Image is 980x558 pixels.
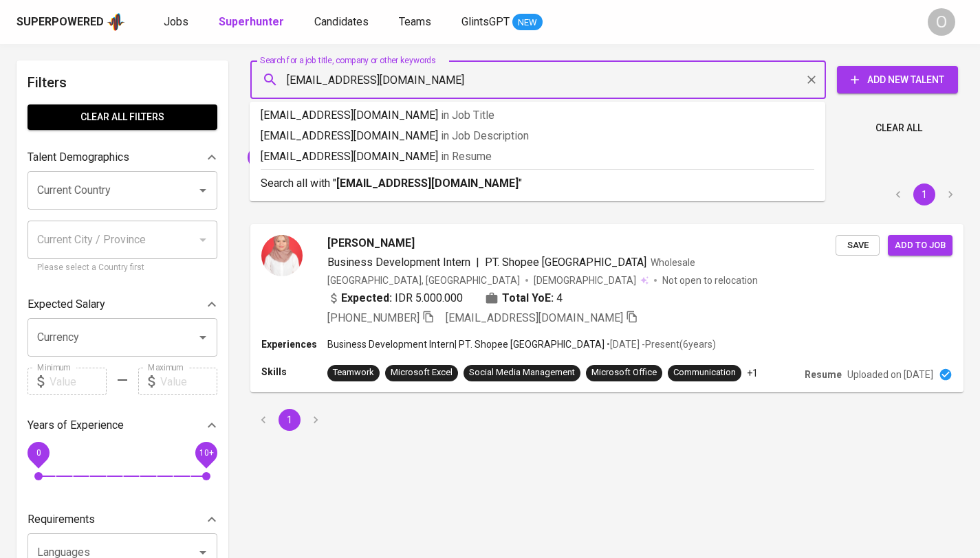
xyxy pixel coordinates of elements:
[885,183,963,205] nav: pagination navigation
[556,290,563,306] span: 4
[485,256,646,269] span: PT. Shopee [GEOGRAPHIC_DATA]
[17,14,104,30] div: Superpowered
[28,296,105,313] p: Expected Salary
[895,238,946,254] span: Add to job
[193,181,213,200] button: Open
[327,311,420,324] span: [PHONE_NUMBER]
[399,15,431,28] span: Teams
[875,120,922,137] span: Clear All
[605,337,716,351] p: • [DATE] - Present ( 6 years )
[341,290,392,306] b: Expected:
[512,16,543,30] span: NEW
[37,261,208,275] p: Please select a Country first
[261,235,303,276] img: 83da413134e579f2055d47e3dec2e18a.jpeg
[399,14,434,31] a: Teams
[261,148,814,165] p: [EMAIL_ADDRESS][DOMAIN_NAME]
[534,274,638,287] span: [DEMOGRAPHIC_DATA]
[502,290,554,306] b: Total YoE:
[28,149,129,166] p: Talent Demographics
[164,15,188,28] span: Jobs
[327,235,415,252] span: [PERSON_NAME]
[336,177,519,190] b: [EMAIL_ADDRESS][DOMAIN_NAME]
[314,14,371,31] a: Candidates
[847,368,933,381] p: Uploaded on [DATE]
[461,14,543,31] a: GlintsGPT NEW
[591,366,657,379] div: Microsoft Office
[219,14,287,31] a: Superhunter
[837,66,958,93] button: Add New Talent
[651,257,695,268] span: Wholesale
[928,8,955,36] div: O
[848,71,947,89] span: Add New Talent
[39,109,206,126] span: Clear All filters
[261,337,327,351] p: Experiences
[28,412,217,439] div: Years of Experience
[261,128,814,144] p: [EMAIL_ADDRESS][DOMAIN_NAME]
[28,506,217,533] div: Requirements
[28,291,217,318] div: Expected Salary
[160,368,217,395] input: Value
[802,70,821,89] button: Clear
[441,129,529,142] span: in Job Description
[333,366,374,379] div: Teamwork
[327,274,520,287] div: [GEOGRAPHIC_DATA], [GEOGRAPHIC_DATA]
[913,183,935,205] button: page 1
[261,365,327,379] p: Skills
[441,150,492,163] span: in Resume
[888,235,952,256] button: Add to job
[28,511,95,528] p: Requirements
[327,337,605,351] p: Business Development Intern | PT. Shopee [GEOGRAPHIC_DATA]
[836,235,880,256] button: Save
[469,366,575,379] div: Social Media Management
[50,368,107,395] input: Value
[446,311,623,324] span: [EMAIL_ADDRESS][DOMAIN_NAME]
[314,15,369,28] span: Candidates
[248,150,407,164] span: [EMAIL_ADDRESS][DOMAIN_NAME]
[842,238,873,254] span: Save
[261,175,814,192] p: Search all with " "
[219,15,284,28] b: Superhunter
[805,368,842,381] p: Resume
[461,15,510,28] span: GlintsGPT
[28,104,217,130] button: Clear All filters
[250,224,963,392] a: [PERSON_NAME]Business Development Intern|PT. Shopee [GEOGRAPHIC_DATA]Wholesale[GEOGRAPHIC_DATA], ...
[327,256,470,269] span: Business Development Intern
[36,448,41,458] span: 0
[199,448,213,458] span: 10+
[327,290,463,306] div: IDR 5.000.000
[476,254,479,271] span: |
[193,328,213,347] button: Open
[28,71,217,93] h6: Filters
[391,366,453,379] div: Microsoft Excel
[248,146,422,168] div: [EMAIL_ADDRESS][DOMAIN_NAME]
[673,366,736,379] div: Communication
[662,274,758,287] p: Not open to relocation
[17,12,125,32] a: Superpoweredapp logo
[250,409,329,431] nav: pagination navigation
[261,107,814,124] p: [EMAIL_ADDRESS][DOMAIN_NAME]
[441,109,494,122] span: in Job Title
[28,417,124,434] p: Years of Experience
[164,14,191,31] a: Jobs
[279,409,301,431] button: page 1
[747,366,758,380] p: +1
[870,115,928,141] button: Clear All
[107,12,125,32] img: app logo
[28,144,217,171] div: Talent Demographics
